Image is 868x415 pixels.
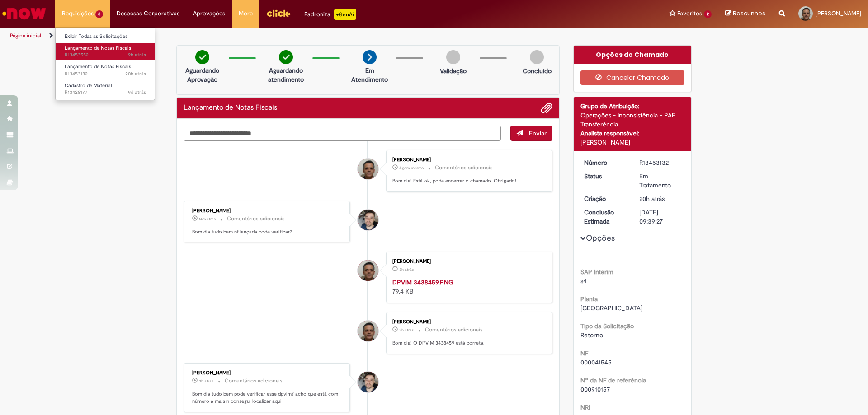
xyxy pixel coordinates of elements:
div: Welber Teixeira Gomes [358,260,378,281]
span: Lançamento de Notas Fiscais [65,63,131,70]
div: Opções do Chamado [574,46,692,64]
span: 3h atrás [399,267,414,272]
span: 000041545 [580,358,612,366]
time: 27/08/2025 15:24:46 [125,70,146,77]
div: Guilherme Luiz Taveiros Adao [358,372,378,392]
p: Bom dia tudo bem pode verificar esse dpvim? acho que está com número a mais n consegui localizar ... [192,391,343,405]
textarea: Digite sua mensagem aqui... [184,126,501,141]
div: [DATE] 09:39:27 [639,208,681,226]
ul: Trilhas de página [7,28,572,44]
dt: Conclusão Estimada [577,208,633,226]
span: Lançamento de Notas Fiscais [65,45,131,51]
div: Guilherme Luiz Taveiros Adao [358,210,378,230]
span: Despesas Corporativas [117,9,179,18]
button: Cancelar Chamado [580,70,685,85]
img: ServiceNow [1,5,47,23]
dt: Status [577,172,633,181]
span: 20h atrás [639,195,665,203]
time: 28/08/2025 10:57:47 [399,165,424,171]
span: 14m atrás [199,216,216,222]
h2: Lançamento de Notas Fiscais Histórico de tíquete [184,104,277,112]
ul: Requisições [55,27,155,100]
span: 2 [704,10,712,18]
p: Em Atendimento [348,66,392,84]
span: 19h atrás [126,51,146,58]
time: 28/08/2025 08:17:43 [199,378,213,384]
img: arrow-next.png [363,50,377,64]
img: check-circle-green.png [279,50,293,64]
span: Requisições [62,9,94,18]
span: Aprovações [193,9,225,18]
p: Bom dia! O DPVIM 3438459 está correta. [392,340,543,347]
span: R13428177 [65,89,146,96]
dt: Número [577,158,633,167]
p: Aguardando Aprovação [180,66,224,84]
a: DPVIM 3438459.PNG [392,278,453,286]
span: 20h atrás [125,70,146,77]
small: Comentários adicionais [227,215,285,223]
span: Favoritos [677,9,702,18]
a: Exibir Todas as Solicitações [56,32,155,42]
div: Operações - Inconsistência - PAF Transferência [580,111,685,129]
span: More [239,9,253,18]
span: Retorno [580,331,603,339]
a: Aberto R13428177 : Cadastro de Material [56,81,155,98]
span: [GEOGRAPHIC_DATA] [580,304,642,312]
div: [PERSON_NAME] [392,319,543,325]
span: s4 [580,277,587,285]
div: Grupo de Atribuição: [580,102,685,111]
b: NRI [580,403,590,411]
b: NF [580,349,588,357]
time: 28/08/2025 08:20:42 [399,327,414,333]
span: Rascunhos [733,9,765,18]
a: Aberto R13453552 : Lançamento de Notas Fiscais [56,43,155,60]
span: 9d atrás [128,89,146,96]
p: +GenAi [334,9,356,20]
span: Agora mesmo [399,165,424,171]
span: Enviar [529,129,547,137]
span: Cadastro de Material [65,82,112,89]
span: 3 [95,10,103,18]
span: 000910157 [580,385,610,393]
div: [PERSON_NAME] [392,259,543,264]
img: img-circle-grey.png [530,50,544,64]
time: 28/08/2025 08:20:45 [399,267,414,272]
b: Tipo da Solicitação [580,322,634,330]
span: 3h atrás [199,378,213,384]
p: Bom dia! Está ok, pode encerrar o chamado. Obrigado! [392,177,543,185]
div: 79.4 KB [392,278,543,296]
time: 27/08/2025 15:24:45 [639,195,665,203]
b: Planta [580,295,598,303]
a: Página inicial [10,32,41,39]
button: Enviar [510,126,552,141]
span: 3h atrás [399,327,414,333]
span: [PERSON_NAME] [816,9,861,17]
p: Aguardando atendimento [264,66,308,84]
small: Comentários adicionais [435,164,493,172]
div: Padroniza [304,9,356,20]
b: Nº da NF de referência [580,376,646,384]
a: Aberto R13453132 : Lançamento de Notas Fiscais [56,62,155,79]
div: 27/08/2025 15:24:45 [639,194,681,203]
time: 27/08/2025 16:25:09 [126,51,146,58]
div: R13453132 [639,158,681,167]
small: Comentários adicionais [225,377,283,385]
div: [PERSON_NAME] [192,208,343,214]
div: Welber Teixeira Gomes [358,159,378,179]
p: Validação [440,66,467,75]
p: Concluído [523,66,552,75]
dt: Criação [577,194,633,203]
img: check-circle-green.png [195,50,209,64]
div: [PERSON_NAME] [192,370,343,376]
a: Rascunhos [725,9,765,18]
p: Bom dia tudo bem nf lançada pode verificar? [192,228,343,236]
img: img-circle-grey.png [446,50,460,64]
small: Comentários adicionais [425,326,483,334]
b: SAP Interim [580,268,613,276]
div: [PERSON_NAME] [392,157,543,163]
img: click_logo_yellow_360x200.png [266,6,291,20]
time: 19/08/2025 11:45:04 [128,89,146,96]
span: R13453132 [65,70,146,78]
time: 28/08/2025 10:43:09 [199,216,216,222]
